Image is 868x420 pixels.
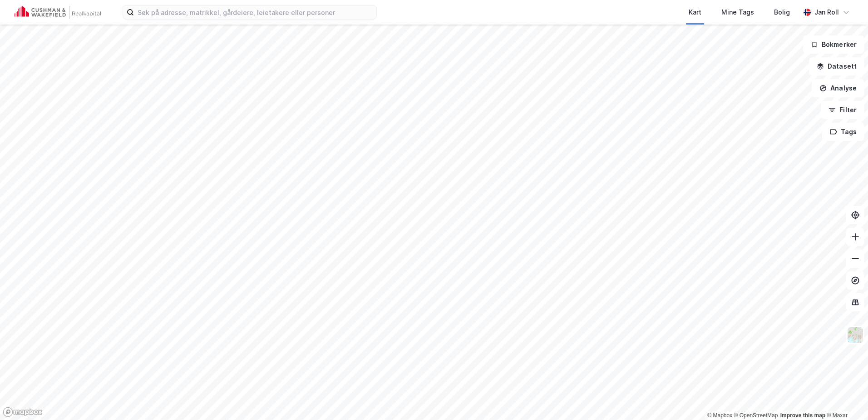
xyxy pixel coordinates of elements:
[3,407,43,417] a: Mapbox homepage
[134,5,376,19] input: Søk på adresse, matrikkel, gårdeiere, leietakere eller personer
[814,7,839,18] div: Jan Roll
[780,412,825,419] a: Improve this map
[721,7,754,18] div: Mine Tags
[734,412,778,419] a: OpenStreetMap
[847,326,864,344] img: Z
[15,6,101,19] img: cushman-wakefield-realkapital-logo.202ea83816669bd177139c58696a8fa1.svg
[812,79,864,97] button: Analyse
[689,7,701,18] div: Kart
[707,412,732,419] a: Mapbox
[774,7,790,18] div: Bolig
[803,35,864,54] button: Bokmerker
[821,101,864,119] button: Filter
[823,376,868,420] div: Kontrollprogram for chat
[822,123,864,141] button: Tags
[823,376,868,420] iframe: Chat Widget
[809,57,864,75] button: Datasett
